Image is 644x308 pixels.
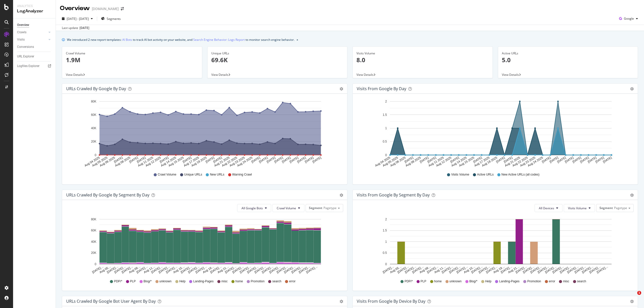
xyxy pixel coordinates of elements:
span: All Google Bots [242,206,263,210]
text: [DATE] [289,156,299,164]
span: Google [624,16,634,21]
svg: A chart. [357,98,634,168]
text: Aug 04 2025 [84,156,100,167]
svg: A chart. [357,216,634,275]
div: Visits from Google by day [357,86,406,91]
text: Aug 06 2025 [390,156,406,167]
div: Visits from Google By Segment By Day [357,192,430,197]
div: [DATE] [79,26,89,30]
text: 0 [95,262,96,266]
text: Aug 06 2025 [99,156,116,167]
a: AI Bots [122,37,132,42]
span: Active URLs [477,173,494,177]
div: Conversions [17,44,34,50]
div: URLs Crawled by Google by day [66,86,126,91]
text: Aug 12 2025 [435,156,452,167]
text: [DATE] [556,156,567,164]
text: [DATE] [266,156,276,164]
span: PDP/* [405,279,413,284]
text: Aug 08 2025 [114,156,131,167]
button: Segments [99,15,123,23]
text: 80K [91,218,96,221]
text: [DATE] [473,156,483,164]
div: We introduced 2 new report templates: to track AI bot activity on your website, and to monitor se... [67,37,295,42]
text: Aug 22 2025 [221,156,238,167]
span: search [577,279,586,284]
text: [DATE] [182,156,192,164]
span: Crawl Volume [158,173,176,177]
svg: A chart. [66,98,343,168]
div: gear [340,193,343,197]
text: 0 [385,153,387,157]
text: 0.5 [383,140,387,144]
text: [DATE] [258,156,268,164]
text: [DATE] [205,156,215,164]
div: Logfiles Explorer [17,63,39,69]
text: [DATE] [213,156,223,164]
text: [DATE] [419,156,429,164]
text: 20K [91,140,96,144]
text: Aug 21 2025 [214,156,230,167]
text: [DATE] [281,156,291,164]
text: [DATE] [541,156,551,164]
text: 1 [385,126,387,130]
span: Segment [599,206,613,210]
span: [DATE] - [DATE] [67,17,89,21]
div: arrow-right-arrow-left [121,7,124,11]
span: PDP/* [114,279,122,284]
span: misc [221,279,228,284]
div: Unique URLs [211,51,344,56]
div: URLs Crawled by Google bot User Agent By Day [66,299,156,304]
text: [DATE] [304,156,314,164]
text: 40K [91,240,96,244]
div: Last update [62,26,89,30]
text: Aug 24 2025 [236,156,253,167]
text: [DATE] [136,156,146,164]
div: gear [340,87,343,91]
div: URL Explorer [17,54,34,59]
a: URL Explorer [17,54,52,59]
div: Analytics [17,4,52,8]
a: Conversions [17,44,52,50]
button: close banner [295,36,299,43]
text: [DATE] [312,156,322,164]
text: Aug 22 2025 [512,156,528,167]
span: View Details [356,73,374,77]
span: search [272,279,281,284]
text: [DATE] [450,156,460,164]
text: 20K [91,251,96,255]
text: 0.5 [383,251,387,255]
span: Segment [309,206,322,210]
text: Aug 15 2025 [458,156,475,167]
div: gear [340,300,343,303]
button: Google [617,15,640,23]
span: Visits Volume [568,206,587,210]
text: Aug 15 2025 [168,156,184,167]
span: PLP [421,279,426,284]
text: [DATE] [251,156,261,164]
text: Aug 11 2025 [428,156,445,167]
text: 80K [91,100,96,103]
text: 0 [95,153,96,157]
text: 0 [385,262,387,266]
span: Help [179,279,186,284]
text: Aug 14 2025 [160,156,177,167]
text: [DATE] [579,156,589,164]
text: Aug 18 2025 [481,156,498,167]
span: Unique URLs [184,173,202,177]
div: Overview [60,4,90,13]
div: Visits From Google By Device By Day [357,299,425,304]
p: 5.0 [502,56,634,64]
span: PLP [130,279,136,284]
svg: A chart. [66,216,343,275]
span: Promotion [251,279,265,284]
iframe: Intercom live chat [627,291,639,303]
span: Landing-Pages [499,279,519,284]
text: [DATE] [496,156,506,164]
span: Help [485,279,492,284]
span: Crawl Volume [277,206,296,210]
span: Visits Volume [451,173,469,177]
